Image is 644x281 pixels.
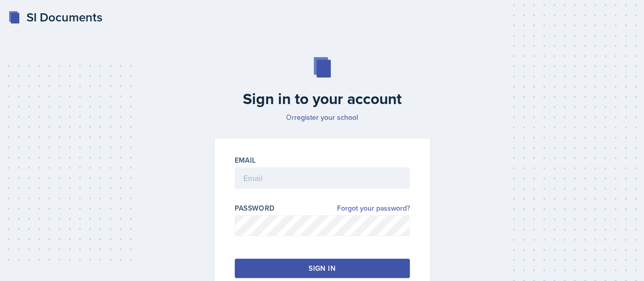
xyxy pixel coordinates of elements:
[235,259,410,278] button: Sign in
[208,112,436,122] p: Or
[235,167,410,189] input: Email
[309,263,335,273] div: Sign in
[294,112,358,122] a: register your school
[8,8,102,27] a: SI Documents
[235,155,256,165] label: Email
[208,90,436,108] h2: Sign in to your account
[235,203,275,213] label: Password
[337,203,410,214] a: Forgot your password?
